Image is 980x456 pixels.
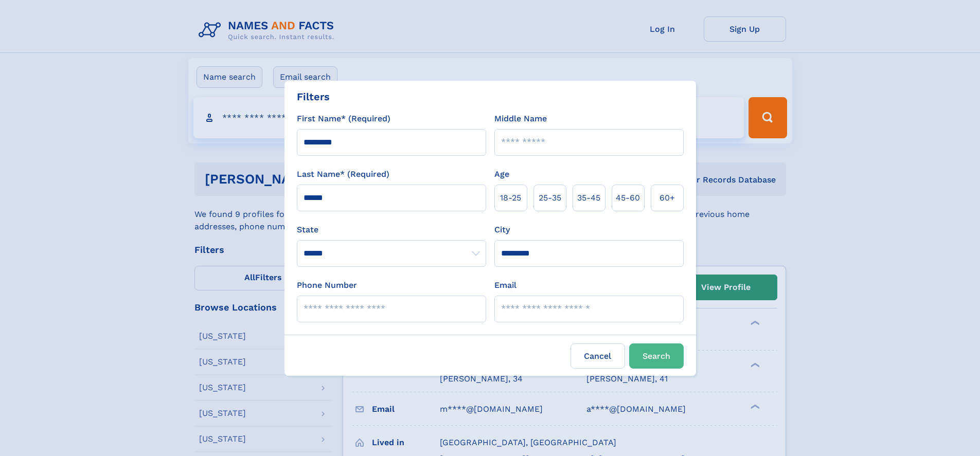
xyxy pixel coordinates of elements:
[539,192,561,204] span: 25‑35
[660,192,675,204] span: 60+
[494,279,516,291] label: Email
[500,192,521,204] span: 18‑25
[629,343,684,369] button: Search
[297,224,486,236] label: State
[494,113,547,125] label: Middle Name
[616,192,640,204] span: 45‑60
[494,224,510,236] label: City
[297,89,330,104] div: Filters
[494,168,509,180] label: Age
[571,343,625,369] label: Cancel
[577,192,600,204] span: 35‑45
[297,168,389,180] label: Last Name* (Required)
[297,279,357,291] label: Phone Number
[297,113,390,125] label: First Name* (Required)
